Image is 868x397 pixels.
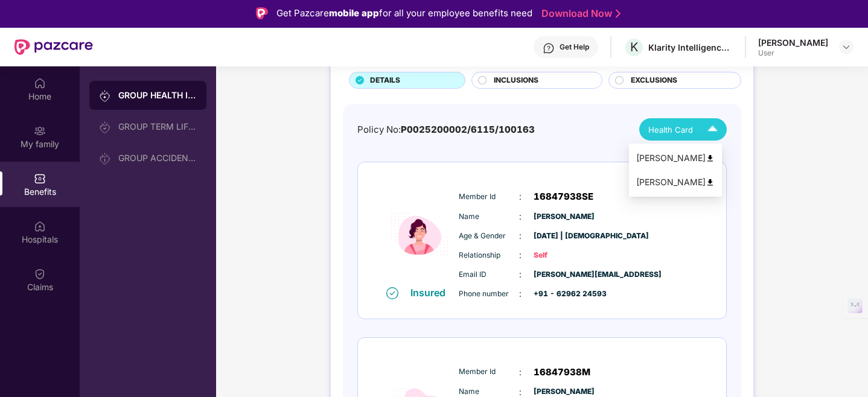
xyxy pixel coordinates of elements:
span: : [519,366,522,379]
span: P0025200002/6115/100163 [401,124,535,135]
div: GROUP ACCIDENTAL INSURANCE [118,153,197,163]
img: svg+xml;base64,PHN2ZyBpZD0iSG9tZSIgeG1sbnM9Imh0dHA6Ly93d3cudzMub3JnLzIwMDAvc3ZnIiB3aWR0aD0iMjAiIG... [34,77,46,89]
span: Email ID [459,269,519,281]
span: : [519,229,522,243]
div: Get Help [560,42,589,52]
strong: mobile app [329,7,379,19]
span: Age & Gender [459,230,519,242]
div: [PERSON_NAME] [636,176,715,189]
span: : [519,210,522,223]
span: 16847938SE [534,189,593,204]
span: EXCLUSIONS [631,75,677,86]
img: svg+xml;base64,PHN2ZyBpZD0iRHJvcGRvd24tMzJ4MzIiIHhtbG5zPSJodHRwOi8vd3d3LnczLm9yZy8yMDAwL3N2ZyIgd2... [841,42,851,52]
img: svg+xml;base64,PHN2ZyBpZD0iQ2xhaW0iIHhtbG5zPSJodHRwOi8vd3d3LnczLm9yZy8yMDAwL3N2ZyIgd2lkdGg9IjIwIi... [34,268,46,280]
span: Phone number [459,288,519,300]
img: svg+xml;base64,PHN2ZyB4bWxucz0iaHR0cDovL3d3dy53My5vcmcvMjAwMC9zdmciIHdpZHRoPSI0OCIgaGVpZ2h0PSI0OC... [706,153,715,162]
img: svg+xml;base64,PHN2ZyBpZD0iSG9zcGl0YWxzIiB4bWxucz0iaHR0cDovL3d3dy53My5vcmcvMjAwMC9zdmciIHdpZHRoPS... [34,220,46,232]
span: [PERSON_NAME] [534,211,594,223]
img: svg+xml;base64,PHN2ZyB3aWR0aD0iMjAiIGhlaWdodD0iMjAiIHZpZXdCb3g9IjAgMCAyMCAyMCIgZmlsbD0ibm9uZSIgeG... [99,90,111,102]
span: Health Card [648,124,693,136]
img: svg+xml;base64,PHN2ZyB4bWxucz0iaHR0cDovL3d3dy53My5vcmcvMjAwMC9zdmciIHdpZHRoPSI0OCIgaGVpZ2h0PSI0OC... [706,177,715,186]
span: : [519,190,522,203]
span: Member Id [459,366,519,378]
div: Get Pazcare for all your employee benefits need [276,6,532,21]
span: : [519,249,522,262]
button: Health Card [639,118,727,141]
div: Klarity Intelligence [GEOGRAPHIC_DATA] [648,42,733,53]
div: [PERSON_NAME] [636,151,715,165]
div: GROUP TERM LIFE INSURANCE [118,122,197,132]
img: icon [383,182,456,286]
div: User [758,48,828,58]
span: +91 - 62962 24593 [534,288,594,300]
img: svg+xml;base64,PHN2ZyBpZD0iQmVuZWZpdHMiIHhtbG5zPSJodHRwOi8vd3d3LnczLm9yZy8yMDAwL3N2ZyIgd2lkdGg9Ij... [34,173,46,185]
img: svg+xml;base64,PHN2ZyB3aWR0aD0iMjAiIGhlaWdodD0iMjAiIHZpZXdCb3g9IjAgMCAyMCAyMCIgZmlsbD0ibm9uZSIgeG... [99,121,111,133]
span: DETAILS [370,75,400,86]
span: Name [459,211,519,223]
div: [PERSON_NAME] [758,37,828,48]
img: Stroke [616,7,621,20]
span: : [519,287,522,300]
div: Insured [410,287,453,299]
span: Member Id [459,191,519,203]
img: svg+xml;base64,PHN2ZyB3aWR0aD0iMjAiIGhlaWdodD0iMjAiIHZpZXdCb3g9IjAgMCAyMCAyMCIgZmlsbD0ibm9uZSIgeG... [99,153,111,165]
img: svg+xml;base64,PHN2ZyBpZD0iSGVscC0zMngzMiIgeG1sbnM9Imh0dHA6Ly93d3cudzMub3JnLzIwMDAvc3ZnIiB3aWR0aD... [543,42,555,54]
span: Self [534,250,594,261]
img: Logo [256,7,268,19]
img: Icuh8uwCUCF+XjCZyLQsAKiDCM9HiE6CMYmKQaPGkZKaA32CAAACiQcFBJY0IsAAAAASUVORK5CYII= [702,119,723,140]
a: Download Now [541,7,617,20]
span: INCLUSIONS [494,75,538,86]
img: svg+xml;base64,PHN2ZyB3aWR0aD0iMjAiIGhlaWdodD0iMjAiIHZpZXdCb3g9IjAgMCAyMCAyMCIgZmlsbD0ibm9uZSIgeG... [34,125,46,137]
span: 16847938M [534,365,590,380]
div: Policy No: [357,122,535,137]
div: GROUP HEALTH INSURANCE [118,89,197,101]
span: [PERSON_NAME][EMAIL_ADDRESS] [534,269,594,281]
span: : [519,268,522,281]
img: svg+xml;base64,PHN2ZyB4bWxucz0iaHR0cDovL3d3dy53My5vcmcvMjAwMC9zdmciIHdpZHRoPSIxNiIgaGVpZ2h0PSIxNi... [386,287,398,299]
span: K [630,40,638,54]
span: Relationship [459,250,519,261]
span: [DATE] | [DEMOGRAPHIC_DATA] [534,230,594,242]
img: New Pazcare Logo [14,39,93,55]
